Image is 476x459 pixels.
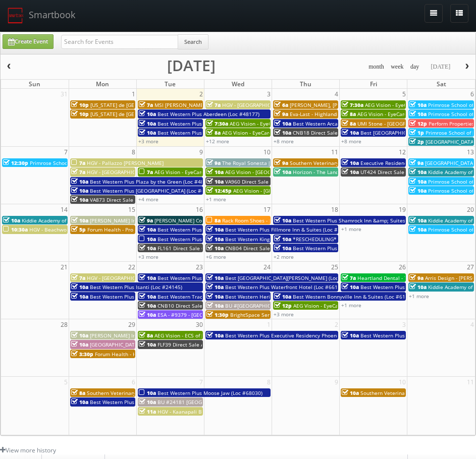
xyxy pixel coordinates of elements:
span: 27 [466,262,475,272]
span: Tue [165,80,176,88]
span: AEG Vision - ECS of [US_STATE] - [US_STATE] Valley Family Eye Care [154,332,315,339]
span: 10a [342,129,359,136]
span: Primrose School of [GEOGRAPHIC_DATA][PERSON_NAME] [30,159,166,166]
span: 10a [206,302,224,309]
span: 22 [127,262,136,272]
span: Best [GEOGRAPHIC_DATA] (Loc #62063) [360,129,455,136]
span: Best Western Plus Waltham Boston (Loc #22009) [293,245,412,252]
span: CNB10 Direct Sale [GEOGRAPHIC_DATA], Ascend Hotel Collection [157,302,314,309]
span: 1 [131,89,136,99]
span: 9a [409,274,424,281]
span: Best Western Plus Heritage Inn (Loc #44463) [90,398,199,406]
span: 20 [466,204,475,215]
span: 5 [63,377,69,387]
button: week [387,61,407,73]
span: 10a [3,217,20,224]
span: [US_STATE] de [GEOGRAPHIC_DATA] - [GEOGRAPHIC_DATA] [90,101,230,108]
span: 23 [195,262,204,272]
span: 7a [342,274,356,281]
span: MSI [PERSON_NAME] [154,101,205,108]
span: 29 [127,319,136,330]
span: Forum Health - Hormones by Design - New Braunfels Clinic [95,351,238,358]
span: 10a [71,398,88,406]
a: +3 more [138,253,158,260]
a: +8 more [341,138,361,145]
span: 10a [139,293,156,300]
span: 14 [60,204,69,215]
span: 6 [131,377,136,387]
span: 10a [206,332,224,339]
span: Kiddie Academy of [GEOGRAPHIC_DATA] [22,217,117,224]
span: 17 [262,204,272,215]
span: 10 [262,147,272,157]
span: Best Western Plus Executive Residency Phoenix [GEOGRAPHIC_DATA] (Loc #03167) [225,332,425,339]
span: UT424 Direct Sale [GEOGRAPHIC_DATA] [360,168,455,176]
span: 10a [139,311,156,318]
span: AEG Vision - EyeCare Specialties of [GEOGRAPHIC_DATA][US_STATE] - [GEOGRAPHIC_DATA] [230,120,446,127]
a: +12 more [206,138,229,145]
span: 1:30p [206,311,229,318]
span: 10a [409,101,427,108]
span: HGV - Kaanapali Beach Club [157,408,226,415]
span: 7a [139,101,153,108]
button: month [365,61,388,73]
span: FLF39 Direct Sale Alluxsuites at 1876, Ascend Hotel Collection [157,341,308,348]
span: BU #24181 [GEOGRAPHIC_DATA] [157,398,236,406]
span: 10a [409,168,427,176]
span: 10a [139,302,156,309]
span: 10a [342,389,359,396]
span: Best Western Plus Waterfront Hotel (Loc #66117) [225,283,345,291]
span: 10a [274,129,291,136]
span: 15 [127,204,136,215]
span: 19 [398,204,407,215]
span: 6a [274,101,288,108]
span: 2 [334,319,339,330]
span: 9a [274,159,288,166]
span: 10a [206,274,224,281]
span: 10a [206,293,224,300]
span: Best Western Plus Valemount Inn & Suites (Loc #62120) [157,129,293,136]
span: 9a [206,159,221,166]
span: 7a [71,274,85,281]
span: Best Western Plus Downtown [GEOGRAPHIC_DATA] (Loc #48199) [157,226,313,233]
span: [GEOGRAPHIC_DATA] [US_STATE] Dells [90,341,181,348]
span: Best [GEOGRAPHIC_DATA][PERSON_NAME] (Loc #62096) [225,274,360,281]
span: 12p [409,120,427,127]
span: AEG Vision - [GEOGRAPHIC_DATA] - [PERSON_NAME] Cypress [233,187,378,194]
span: Best Western Tradewinds (Loc #05429) [157,293,253,300]
span: 10a [71,217,88,224]
span: 10a [139,398,156,406]
span: 28 [60,319,69,330]
span: 12 [398,147,407,157]
span: 7a [71,159,85,166]
span: 10a [409,226,427,233]
span: Best Western Plus [PERSON_NAME][GEOGRAPHIC_DATA] (Loc #66006) [157,236,326,243]
span: 9a [274,110,288,118]
span: 7 [198,377,204,387]
span: 10a [71,196,88,203]
span: [GEOGRAPHIC_DATA] [426,138,475,145]
span: 10a [71,332,88,339]
span: 3 [401,319,407,330]
span: 6 [469,89,475,99]
img: smartbook-logo.png [8,8,24,24]
span: [PERSON_NAME] Court [154,217,209,224]
span: Heartland Dental - Trail Ridge Dental Care [357,274,461,281]
span: 8a [71,389,85,396]
span: Sun [29,80,40,88]
span: 1p [409,129,424,136]
span: *RESCHEDULING* Best Western Plus Waltham Boston (Loc #22009) [293,236,457,243]
span: 10a [71,178,88,185]
span: HGV - Beachwoods Partial Reshoot [29,226,114,233]
span: 10a [342,168,359,176]
span: The Royal Sonesta [GEOGRAPHIC_DATA] [222,159,318,166]
span: 3:30p [71,351,93,358]
a: +2 more [274,253,294,260]
span: CNB18 Direct Sale [GEOGRAPHIC_DATA]-[GEOGRAPHIC_DATA] [293,129,440,136]
a: +1 more [409,293,429,300]
span: 18 [330,204,339,215]
span: 10a [409,283,427,291]
span: 10a [71,341,88,348]
span: 7 [63,147,69,157]
span: [US_STATE] de [GEOGRAPHIC_DATA] - [GEOGRAPHIC_DATA] [90,110,230,118]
